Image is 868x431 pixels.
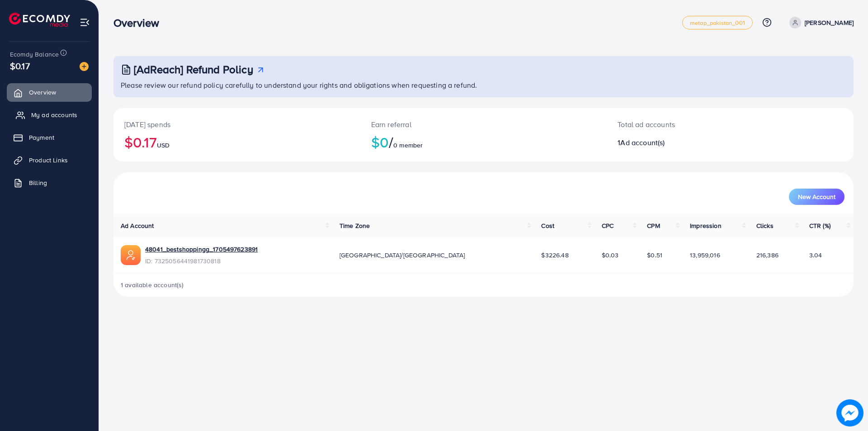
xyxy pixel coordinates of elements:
[393,141,423,150] span: 0 member
[618,119,781,130] p: Total ad accounts
[113,16,166,29] h3: Overview
[541,251,568,260] span: $3226.48
[121,221,154,230] span: Ad Account
[836,399,863,426] img: image
[121,280,184,289] span: 1 available account(s)
[602,221,613,230] span: CPC
[29,178,47,187] span: Billing
[29,156,68,165] span: Product Links
[121,80,848,90] p: Please review our refund policy carefully to understand your rights and obligations when requesti...
[80,62,89,71] img: image
[124,119,349,130] p: [DATE] spends
[7,151,92,169] a: Product Links
[31,110,77,119] span: My ad accounts
[121,245,141,265] img: ic-ads-acc.e4c84228.svg
[809,221,830,230] span: CTR (%)
[647,251,662,260] span: $0.51
[647,221,660,230] span: CPM
[145,245,258,254] a: 48041_bestshoppingg_1705497623891
[371,119,596,130] p: Earn referral
[798,194,835,200] span: New Account
[340,221,370,230] span: Time Zone
[682,16,753,29] a: metap_pakistan_001
[809,251,822,260] span: 3.04
[756,221,774,230] span: Clicks
[371,133,596,151] h2: $0
[10,50,59,59] span: Ecomdy Balance
[620,137,665,147] span: Ad account(s)
[9,13,70,27] img: logo
[157,141,170,150] span: USD
[602,251,619,260] span: $0.03
[124,133,349,151] h2: $0.17
[7,128,92,147] a: Payment
[756,251,778,260] span: 216,386
[10,59,30,72] span: $0.17
[789,189,844,205] button: New Account
[690,221,722,230] span: Impression
[389,132,393,152] span: /
[80,17,90,28] img: menu
[618,138,781,147] h2: 1
[541,221,554,230] span: Cost
[690,251,720,260] span: 13,959,016
[134,63,253,76] h3: [AdReach] Refund Policy
[29,133,54,142] span: Payment
[340,251,465,260] span: [GEOGRAPHIC_DATA]/[GEOGRAPHIC_DATA]
[145,256,258,265] span: ID: 7325056441981730818
[805,17,854,28] p: [PERSON_NAME]
[29,88,56,97] span: Overview
[7,106,92,124] a: My ad accounts
[7,174,92,192] a: Billing
[7,83,92,101] a: Overview
[690,20,745,26] span: metap_pakistan_001
[786,17,854,28] a: [PERSON_NAME]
